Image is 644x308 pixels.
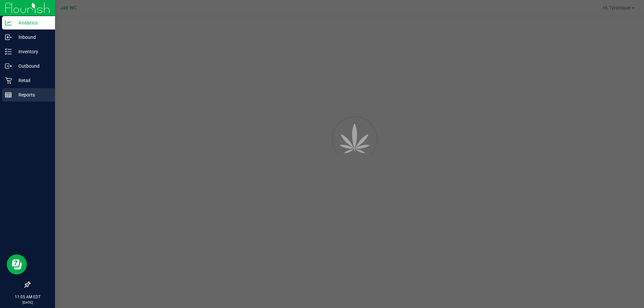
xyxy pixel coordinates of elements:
[3,300,52,305] p: [DATE]
[5,19,12,26] inline-svg: Analytics
[5,63,12,69] inline-svg: Outbound
[12,91,52,99] p: Reports
[5,48,12,55] inline-svg: Inventory
[7,254,27,274] iframe: Resource center
[5,91,12,98] inline-svg: Reports
[5,77,12,84] inline-svg: Retail
[12,33,52,41] p: Inbound
[12,62,52,70] p: Outbound
[3,294,52,300] p: 11:05 AM EDT
[12,76,52,84] p: Retail
[12,48,52,56] p: Inventory
[12,19,52,27] p: Analytics
[5,34,12,41] inline-svg: Inbound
